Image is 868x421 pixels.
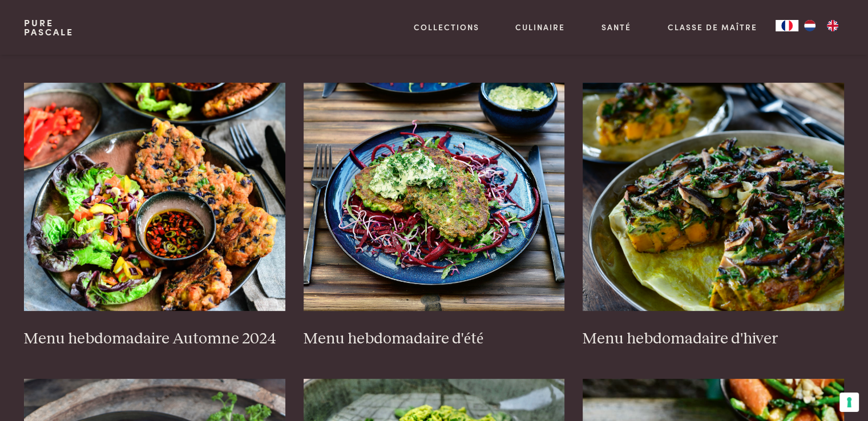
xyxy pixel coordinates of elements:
[24,329,285,349] h3: Menu hebdomadaire Automne 2024
[24,83,285,349] a: Menu hebdomadaire Automne 2024 Menu hebdomadaire Automne 2024
[24,83,285,311] img: Menu hebdomadaire Automne 2024
[583,83,844,311] img: Menu hebdomadaire d'hiver
[839,392,859,412] button: Vos préférences en matière de consentement pour les technologies de suivi
[583,329,844,349] h3: Menu hebdomadaire d'hiver
[583,83,844,349] a: Menu hebdomadaire d'hiver Menu hebdomadaire d'hiver
[798,20,821,31] a: NL
[601,21,631,33] a: Santé
[798,20,844,31] ul: Language list
[304,83,565,311] img: Menu hebdomadaire d'été
[776,20,798,31] a: FR
[668,21,757,33] a: Classe de maître
[515,21,565,33] a: Culinaire
[304,329,565,349] h3: Menu hebdomadaire d'été
[304,83,565,349] a: Menu hebdomadaire d'été Menu hebdomadaire d'été
[24,18,74,37] a: PurePascale
[776,20,844,31] aside: Language selected: Français
[821,20,844,31] a: EN
[414,21,479,33] a: Collections
[776,20,798,31] div: Language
